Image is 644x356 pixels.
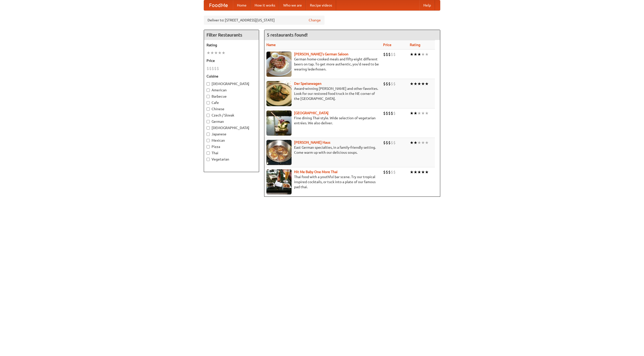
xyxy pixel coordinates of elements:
[207,94,256,99] label: Barbecue
[417,52,421,57] li: ★
[294,52,348,56] a: [PERSON_NAME]'s German Saloon
[207,114,210,117] input: Czech / Slovak
[233,0,251,10] a: Home
[417,140,421,145] li: ★
[207,101,210,104] input: Cafe
[207,119,256,124] label: German
[217,66,219,71] li: $
[266,174,379,189] p: Thai food with a youthful bar scene. Try our tropical inspired cocktails, or tuck into a plate of...
[207,43,256,48] h5: Rating
[393,140,396,145] li: $
[207,132,256,137] label: Japanese
[410,140,414,145] li: ★
[410,169,414,175] li: ★
[421,169,425,175] li: ★
[414,140,417,145] li: ★
[383,140,386,145] li: $
[207,138,256,143] label: Mexican
[309,18,321,23] a: Change
[306,0,336,10] a: Recipe videos
[251,0,279,10] a: How it works
[393,52,396,57] li: $
[383,43,391,47] a: Price
[267,32,308,37] ng-pluralize: 5 restaurants found!
[207,145,210,148] input: Pizza
[207,126,210,130] input: [DEMOGRAPHIC_DATA]
[410,110,414,116] li: ★
[209,66,212,71] li: $
[207,58,256,63] h5: Price
[391,140,393,145] li: $
[294,111,329,115] a: [GEOGRAPHIC_DATA]
[388,52,391,57] li: $
[279,0,306,10] a: Who we are
[414,169,417,175] li: ★
[207,151,210,155] input: Thai
[391,52,393,57] li: $
[266,145,379,155] p: East German specialties, in a family-friendly setting. Come warm up with our delicious soups.
[388,140,391,145] li: $
[388,81,391,87] li: $
[393,169,396,175] li: $
[210,50,214,56] li: ★
[294,170,338,174] b: Hit Me Baby One More Thai
[266,110,292,136] img: satay.jpg
[425,81,429,87] li: ★
[417,169,421,175] li: ★
[207,100,256,105] label: Cafe
[419,0,435,10] a: Help
[386,169,388,175] li: $
[207,107,210,111] input: Chinese
[204,16,325,25] div: Deliver to: [STREET_ADDRESS][US_STATE]
[393,110,396,116] li: $
[207,144,256,149] label: Pizza
[207,150,256,155] label: Thai
[421,140,425,145] li: ★
[207,82,210,86] input: [DEMOGRAPHIC_DATA]
[386,81,388,87] li: $
[383,81,386,87] li: $
[391,169,393,175] li: $
[214,66,217,71] li: $
[383,52,386,57] li: $
[207,120,210,123] input: German
[414,81,417,87] li: ★
[207,74,256,79] h5: Cuisine
[294,140,330,144] b: [PERSON_NAME] Haus
[417,110,421,116] li: ★
[386,140,388,145] li: $
[207,158,210,161] input: Vegetarian
[266,140,292,165] img: kohlhaus.jpg
[212,66,214,71] li: $
[207,157,256,162] label: Vegetarian
[266,43,276,47] a: Name
[417,81,421,87] li: ★
[207,66,209,71] li: $
[393,81,396,87] li: $
[383,110,386,116] li: $
[204,0,233,10] a: FoodMe
[421,52,425,57] li: ★
[425,169,429,175] li: ★
[410,43,420,47] a: Rating
[222,50,225,56] li: ★
[218,50,222,56] li: ★
[414,52,417,57] li: ★
[207,113,256,118] label: Czech / Slovak
[421,81,425,87] li: ★
[207,106,256,111] label: Chinese
[266,169,292,194] img: babythai.jpg
[425,52,429,57] li: ★
[207,125,256,130] label: [DEMOGRAPHIC_DATA]
[204,30,259,40] h4: Filter Restaurants
[294,82,321,86] a: Der Speisewagen
[388,169,391,175] li: $
[410,52,414,57] li: ★
[391,81,393,87] li: $
[266,115,379,126] p: Fine dining Thai-style. Wide selection of vegetarian entrées. We also deliver.
[386,110,388,116] li: $
[383,169,386,175] li: $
